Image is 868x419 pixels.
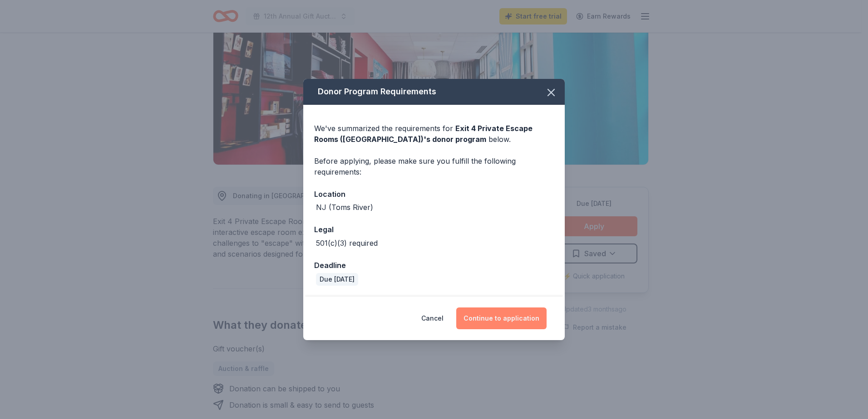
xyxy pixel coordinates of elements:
[316,238,378,248] div: 501(c)(3) required
[316,202,373,213] div: NJ (Toms River)
[314,123,554,145] div: We've summarized the requirements for below.
[421,307,444,329] button: Cancel
[314,224,554,235] div: Legal
[314,188,554,200] div: Location
[456,307,547,329] button: Continue to application
[314,259,554,271] div: Deadline
[303,79,565,105] div: Donor Program Requirements
[316,273,358,286] div: Due [DATE]
[314,156,554,177] div: Before applying, please make sure you fulfill the following requirements:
